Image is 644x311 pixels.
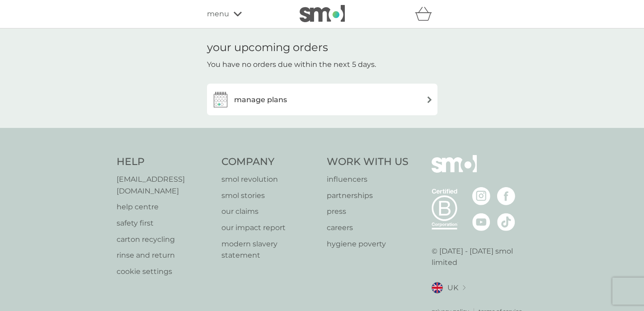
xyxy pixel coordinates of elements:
a: hygiene poverty [327,238,409,250]
p: © [DATE] - [DATE] smol limited [432,245,528,269]
img: visit the smol Youtube page [472,213,490,231]
h1: your upcoming orders [207,41,328,54]
h4: Work With Us [327,155,409,169]
a: press [327,206,409,217]
a: our impact report [221,222,318,234]
div: basket [415,5,437,23]
img: visit the smol Instagram page [472,187,490,205]
img: arrow right [426,96,433,103]
span: UK [447,282,458,294]
span: menu [207,8,229,20]
a: careers [327,222,409,234]
h4: Help [117,155,213,169]
img: visit the smol Tiktok page [497,213,515,231]
a: [EMAIL_ADDRESS][DOMAIN_NAME] [117,174,213,197]
img: select a new location [463,285,465,290]
img: smol [432,155,477,186]
a: carton recycling [117,234,213,245]
a: smol stories [221,190,318,202]
a: our claims [221,206,318,217]
a: influencers [327,174,409,185]
a: modern slavery statement [221,238,318,261]
a: rinse and return [117,250,213,261]
a: safety first [117,217,213,229]
h3: manage plans [234,94,287,106]
h4: Company [221,155,318,169]
img: visit the smol Facebook page [497,187,515,205]
a: cookie settings [117,266,213,278]
img: UK flag [432,282,443,293]
img: smol [300,5,345,22]
a: smol revolution [221,174,318,185]
a: partnerships [327,190,409,202]
a: help centre [117,201,213,213]
p: You have no orders due within the next 5 days. [207,59,376,71]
